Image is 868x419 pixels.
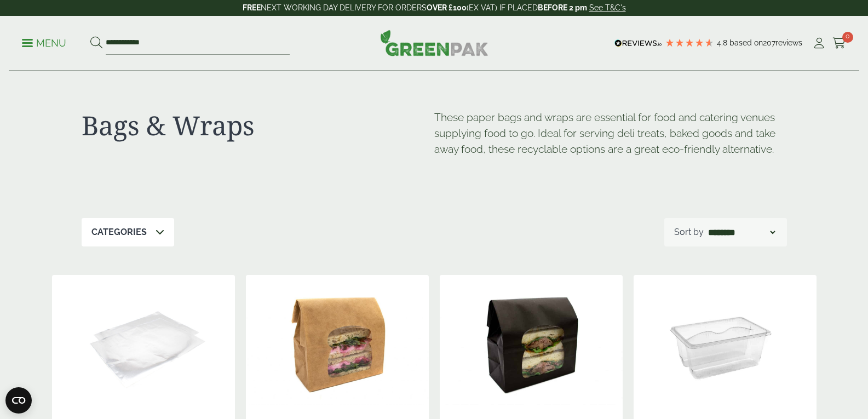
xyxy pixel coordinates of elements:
img: REVIEWS.io [614,39,662,47]
p: These paper bags and wraps are essential for food and catering venues supplying food to go. Ideal... [434,110,787,157]
p: Menu [22,37,66,50]
a: See T&C's [589,3,626,12]
img: Laminated Black Sandwich Bag [440,275,623,412]
h1: Bags & Wraps [82,110,434,141]
span: 4.8 [717,38,729,47]
span: 0 [842,32,853,43]
strong: FREE [243,3,261,12]
i: My Account [812,38,826,49]
img: GreenPak Supplies [380,30,488,56]
span: Based on [729,38,763,47]
img: Laminated Kraft Sandwich Bag [246,275,429,412]
span: 207 [763,38,775,47]
p: Sort by [674,226,704,239]
a: Menu [22,37,66,48]
strong: BEFORE 2 pm [538,3,587,12]
span: reviews [775,38,802,47]
strong: OVER £100 [427,3,467,12]
select: Shop order [706,226,777,239]
a: 0 [832,35,846,51]
img: Plastic Sandwich Bag insert [634,275,817,412]
p: Categories [91,226,147,239]
i: Cart [832,38,846,49]
img: GP3330019D Foil Sheet Sulphate Lined bare [52,275,235,412]
div: 4.79 Stars [665,38,714,48]
button: Open CMP widget [5,387,32,414]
